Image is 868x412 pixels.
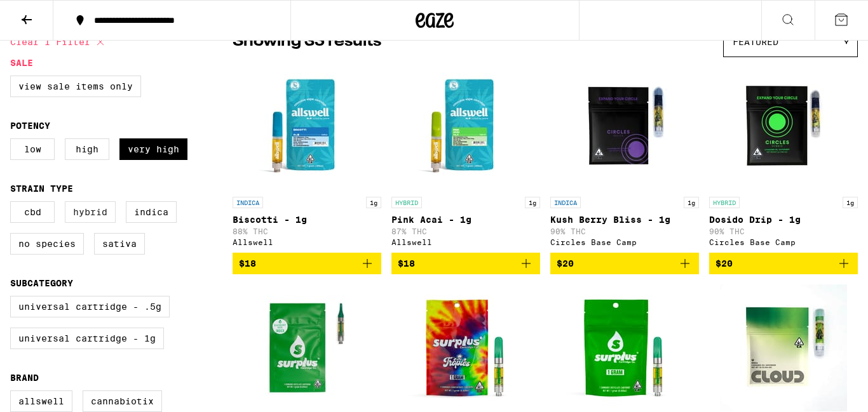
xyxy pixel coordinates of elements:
[561,63,688,190] img: Circles Base Camp - Kush Berry Bliss - 1g
[83,390,162,412] label: Cannabiotix
[243,63,370,190] img: Allswell - Biscotti - 1g
[391,227,540,236] p: 87% THC
[709,253,858,274] button: Add to bag
[65,138,109,160] label: High
[366,197,381,208] p: 1g
[10,296,170,317] label: Universal Cartridge - .5g
[709,197,740,208] p: HYBRID
[10,328,164,349] label: Universal Cartridge - 1g
[550,215,699,225] p: Kush Berry Bliss - 1g
[684,197,699,208] p: 1g
[119,138,187,160] label: Very High
[391,253,540,274] button: Add to bag
[233,31,381,53] p: Showing 35 results
[10,58,33,68] legend: Sale
[550,238,699,246] div: Circles Base Camp
[709,215,858,225] p: Dosido Drip - 1g
[720,284,847,411] img: Cloud - Mango Mirage - 1g
[233,238,381,246] div: Allswell
[10,390,72,412] label: Allswell
[402,284,529,411] img: Surplus - Banana Mango - 1g
[709,63,858,253] a: Open page for Dosido Drip - 1g from Circles Base Camp
[550,197,581,208] p: INDICA
[391,63,540,253] a: Open page for Pink Acai - 1g from Allswell
[233,227,381,236] p: 88% THC
[10,26,108,58] button: Clear 1 filter
[402,63,529,190] img: Allswell - Pink Acai - 1g
[10,121,50,131] legend: Potency
[843,197,858,208] p: 1g
[233,253,381,274] button: Add to bag
[550,63,699,253] a: Open page for Kush Berry Bliss - 1g from Circles Base Camp
[10,233,84,255] label: No Species
[720,63,847,190] img: Circles Base Camp - Dosido Drip - 1g
[94,233,145,255] label: Sativa
[233,197,263,208] p: INDICA
[391,238,540,246] div: Allswell
[550,227,699,236] p: 90% THC
[233,215,381,225] p: Biscotti - 1g
[709,227,858,236] p: 90% THC
[10,183,73,194] legend: Strain Type
[65,201,116,223] label: Hybrid
[733,37,778,47] span: Featured
[391,215,540,225] p: Pink Acai - 1g
[10,138,55,160] label: Low
[715,258,733,269] span: $20
[398,258,415,269] span: $18
[550,253,699,274] button: Add to bag
[239,258,256,269] span: $18
[126,201,177,223] label: Indica
[709,238,858,246] div: Circles Base Camp
[391,197,422,208] p: HYBRID
[557,258,574,269] span: $20
[243,284,370,411] img: Surplus - Blackberry Kush - 1g
[10,76,141,97] label: View Sale Items Only
[525,197,540,208] p: 1g
[10,201,55,223] label: CBD
[10,278,73,288] legend: Subcategory
[8,9,92,19] span: Hi. Need any help?
[10,373,39,383] legend: Brand
[233,63,381,253] a: Open page for Biscotti - 1g from Allswell
[561,284,688,411] img: Surplus - Strawberry Fields - 1g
